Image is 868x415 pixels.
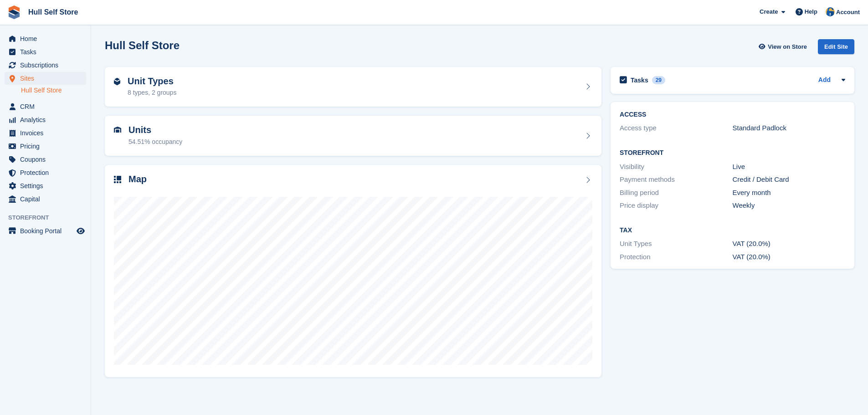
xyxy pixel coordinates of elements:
span: Protection [20,166,75,179]
div: Standard Padlock [733,123,845,133]
div: Edit Site [818,39,854,54]
span: Help [805,7,817,16]
div: Payment methods [620,174,732,185]
a: Edit Site [818,39,854,58]
span: Subscriptions [20,59,75,72]
a: menu [5,179,86,192]
a: Map [105,165,601,378]
a: menu [5,46,86,58]
span: Tasks [20,46,75,58]
div: Visibility [620,162,732,172]
span: CRM [20,100,75,113]
div: Protection [620,252,732,262]
div: Access type [620,123,732,133]
a: Units 54.51% occupancy [105,116,601,156]
div: Price display [620,200,732,211]
span: View on Store [768,42,807,51]
div: Unit Types [620,239,732,249]
img: stora-icon-8386f47178a22dfd0bd8f6a31ec36ba5ce8667c1dd55bd0f319d3a0aa187defe.svg [7,5,21,19]
a: menu [5,32,86,45]
h2: Tax [620,227,845,234]
a: menu [5,225,86,237]
h2: Storefront [620,149,845,157]
img: map-icn-33ee37083ee616e46c38cad1a60f524a97daa1e2b2c8c0bc3eb3415660979fc1.svg [114,176,121,183]
div: Every month [733,188,845,198]
a: Hull Self Store [21,86,86,95]
a: menu [5,72,86,85]
span: Analytics [20,113,75,126]
span: Capital [20,193,75,205]
a: View on Store [757,39,811,54]
span: Sites [20,72,75,85]
span: Invoices [20,127,75,139]
a: menu [5,113,86,126]
img: unit-type-icn-2b2737a686de81e16bb02015468b77c625bbabd49415b5ef34ead5e3b44a266d.svg [114,78,120,85]
a: menu [5,166,86,179]
a: menu [5,153,86,166]
h2: Unit Types [128,76,176,87]
span: Coupons [20,153,75,166]
h2: Hull Self Store [105,39,180,51]
div: Credit / Debit Card [733,174,845,185]
a: menu [5,127,86,139]
a: menu [5,140,86,153]
span: Booking Portal [20,225,75,237]
a: Add [818,75,831,86]
span: Home [20,32,75,45]
div: 29 [652,76,665,84]
div: VAT (20.0%) [733,252,845,262]
a: menu [5,59,86,72]
span: Account [836,8,860,17]
a: Unit Types 8 types, 2 groups [105,67,601,107]
a: Preview store [75,225,86,236]
span: Settings [20,179,75,192]
span: Create [760,7,778,16]
a: menu [5,100,86,113]
div: VAT (20.0%) [733,239,845,249]
span: Storefront [8,213,91,222]
h2: Tasks [631,76,648,84]
div: 8 types, 2 groups [128,88,176,97]
a: menu [5,193,86,205]
img: Hull Self Store [826,7,835,16]
div: Live [733,162,845,172]
h2: Units [128,125,182,135]
span: Pricing [20,140,75,153]
h2: Map [128,174,147,184]
a: Hull Self Store [25,5,82,20]
h2: ACCESS [620,111,845,118]
div: Billing period [620,188,732,198]
div: 54.51% occupancy [128,137,182,147]
div: Weekly [733,200,845,211]
img: unit-icn-7be61d7bf1b0ce9d3e12c5938cc71ed9869f7b940bace4675aadf7bd6d80202e.svg [114,127,121,133]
